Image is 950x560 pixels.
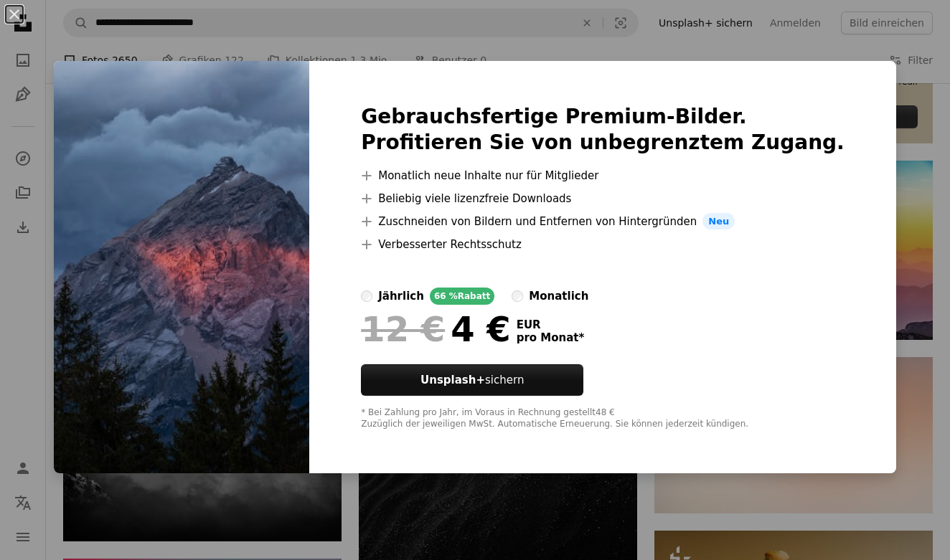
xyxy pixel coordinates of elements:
[378,288,424,305] div: jährlich
[361,310,445,348] span: 12 €
[361,213,845,230] li: Zuschneiden von Bildern und Entfernen von Hintergründen
[54,61,309,474] img: premium_photo-1669885054268-cbd716cb8b52
[517,331,585,344] span: pro Monat *
[361,167,845,184] li: Monatlich neue Inhalte nur für Mitglieder
[361,407,845,430] div: * Bei Zahlung pro Jahr, im Voraus in Rechnung gestellt 48 € Zuzüglich der jeweiligen MwSt. Automa...
[361,364,583,396] button: Unsplash+sichern
[361,310,510,348] div: 4 €
[361,236,845,253] li: Verbesserter Rechtsschutz
[361,104,845,156] h2: Gebrauchsfertige Premium-Bilder. Profitieren Sie von unbegrenztem Zugang.
[529,288,588,305] div: monatlich
[361,290,372,302] input: jährlich66 %Rabatt
[517,318,585,331] span: EUR
[430,288,494,305] div: 66 % Rabatt
[361,190,845,207] li: Beliebig viele lizenzfreie Downloads
[512,290,523,302] input: monatlich
[420,374,485,386] strong: Unsplash+
[702,213,735,230] span: Neu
